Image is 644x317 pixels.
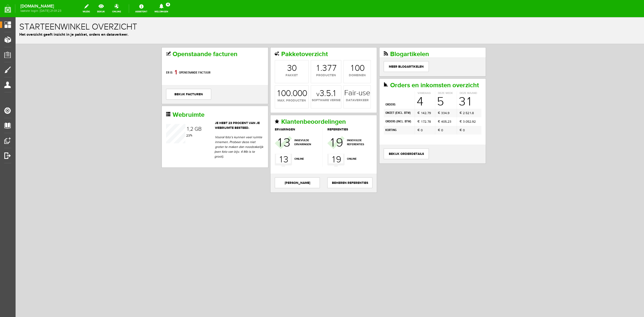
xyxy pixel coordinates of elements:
span: v [301,73,304,81]
span: , [431,102,432,106]
span: . [449,102,450,106]
div: 0 [282,72,287,81]
span: producten [295,56,325,61]
div: 3 [268,119,275,132]
div: 4 [429,93,431,98]
a: Assistent [132,3,151,14]
a: online [109,3,124,14]
div: 0 [287,72,292,81]
a: bekijk facturen [151,72,196,82]
span: 4 [166,3,170,6]
span: . [449,94,450,97]
span: max. producten [259,81,293,86]
div: 2 [452,93,454,98]
a: Meldingen4 [151,3,171,14]
span: ingevulde ervaringen [279,121,303,129]
h1: Starteenwinkel overzicht [4,5,625,14]
div: 9 [414,93,415,98]
div: 1 [171,109,173,115]
p: Vooral foto’s kunnen veel ruimte innemen. Probeer deze niet groter te maken dan noodzakelijk (een... [199,118,248,142]
th: Deze maand [441,74,466,78]
td: omzet ( ) [368,92,399,100]
div: 7 [312,47,316,56]
div: 7 [407,102,409,107]
div: 9 [320,137,326,148]
div: 0 [427,102,429,107]
div: 0 [344,47,349,56]
span: , [456,102,456,106]
div: 2 [432,102,434,107]
div: 2 [409,93,411,98]
td: orders [368,78,399,92]
span: % [171,116,177,120]
span: 0 [426,111,427,115]
div: 5 [450,93,452,98]
div: 1 [315,119,319,132]
span: , [456,94,456,97]
div: 2 [454,102,456,107]
div: 0 [270,72,275,81]
strong: 3.5.1 [301,72,320,81]
h2: Pakketoverzicht [259,34,357,41]
span: , [411,94,412,97]
strong: [DOMAIN_NAME] [20,5,61,8]
div: 5 [429,102,431,107]
div: 3 [268,137,273,148]
div: 1 [159,50,161,60]
h2: Klantenbeoordelingen [259,101,357,108]
div: 3 [426,93,427,98]
b: incl. BTW [382,102,395,106]
a: Beheren Referenties [312,160,357,171]
div: 3 [447,102,449,107]
span: laatste login: [DATE] 21:01:23 [20,9,61,12]
p: Het overzicht geeft inzicht in je pakket, orders en dataverkeer. [4,14,625,20]
div: 3 [272,47,276,56]
b: excl. BTW [380,94,394,98]
span: 0 [447,111,449,115]
div: 4 [401,78,408,91]
a: Meer blogartikelen [368,44,413,55]
td: korting [368,109,399,117]
td: orders ( ) [368,100,399,109]
div: 1 [335,47,338,56]
div: 3 [307,47,311,56]
p: Er is openstaande factuur [151,50,248,61]
div: 1 [406,102,407,107]
div: 0 [276,47,281,56]
div: 7 [317,47,321,56]
div: 1 [262,72,265,81]
h2: Openstaande facturen [151,34,248,41]
a: [PERSON_NAME] [259,160,304,171]
th: Deze week [420,74,441,78]
span: . [275,71,277,81]
div: 7 [412,102,414,107]
div: 0 [277,72,282,81]
div: 2 [171,116,173,121]
h3: ervaringen [259,111,307,114]
span: software versie [295,81,325,86]
div: 5 [421,78,429,91]
div: 2 [458,102,460,107]
div: 7 [412,93,414,98]
div: 4 [407,93,409,98]
div: 8 [414,102,415,107]
span: . [305,46,307,56]
span: online [279,140,303,144]
div: 0 [339,47,344,56]
span: domeinen [328,56,355,61]
span: , [174,109,175,115]
header: Je hebt 23 procent van je webruimte besteed. [151,104,248,113]
div: 0 [265,72,270,81]
div: 1 [454,93,455,98]
span: , [431,94,432,97]
span: online [331,140,356,144]
div: 9 [320,119,328,132]
h2: Blogartikelen [368,34,466,41]
div: 1 [264,137,267,148]
div: 1 [406,93,407,98]
div: 9 [432,93,434,98]
div: 9 [456,102,458,107]
h2: Orders en inkomsten overzicht [368,65,466,72]
h2: Webruimte [151,94,248,101]
div: 3 [173,116,174,121]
